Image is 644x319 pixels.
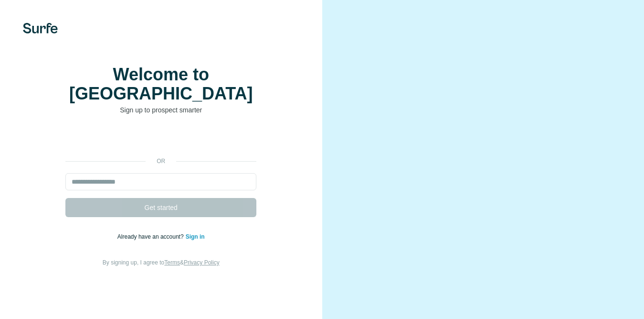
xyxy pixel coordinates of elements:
a: Sign in [186,233,205,240]
span: By signing up, I agree to & [103,259,220,266]
a: Privacy Policy [184,259,220,266]
a: Terms [164,259,180,266]
p: or [146,157,176,165]
iframe: Sign in with Google Button [61,129,261,150]
h1: Welcome to [GEOGRAPHIC_DATA] [65,65,256,103]
span: Already have an account? [117,233,186,240]
p: Sign up to prospect smarter [65,105,256,115]
img: Surfe's logo [23,23,58,33]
